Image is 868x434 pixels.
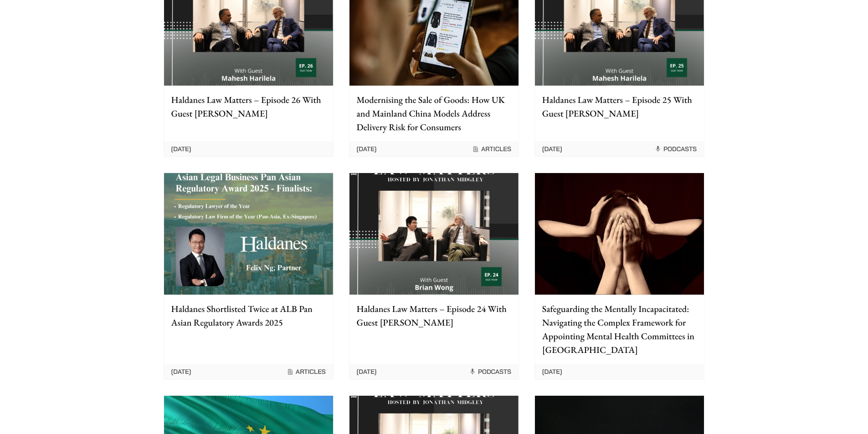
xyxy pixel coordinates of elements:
time: [DATE] [357,368,377,376]
time: [DATE] [357,145,377,153]
time: [DATE] [542,145,562,153]
time: [DATE] [542,368,562,376]
p: Haldanes Law Matters – Episode 24 With Guest [PERSON_NAME] [357,302,511,329]
a: Safeguarding the Mentally Incapacitated: Navigating the Complex Framework for Appointing Mental H... [534,173,704,380]
span: Podcasts [654,145,697,153]
time: [DATE] [171,368,191,376]
a: Haldanes Shortlisted Twice at ALB Pan Asian Regulatory Awards 2025 [DATE] Articles [164,173,334,380]
p: Modernising the Sale of Goods: How UK and Mainland China Models Address Delivery Risk for Consumers [357,93,511,134]
span: Articles [472,145,511,153]
span: Articles [287,368,326,376]
p: Haldanes Law Matters – Episode 26 With Guest [PERSON_NAME] [171,93,326,120]
p: Haldanes Shortlisted Twice at ALB Pan Asian Regulatory Awards 2025 [171,302,326,329]
a: Haldanes Law Matters – Episode 24 With Guest [PERSON_NAME] [DATE] Podcasts [349,173,519,380]
p: Safeguarding the Mentally Incapacitated: Navigating the Complex Framework for Appointing Mental H... [542,302,697,357]
time: [DATE] [171,145,191,153]
span: Podcasts [469,368,511,376]
p: Haldanes Law Matters – Episode 25 With Guest [PERSON_NAME] [542,93,697,120]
